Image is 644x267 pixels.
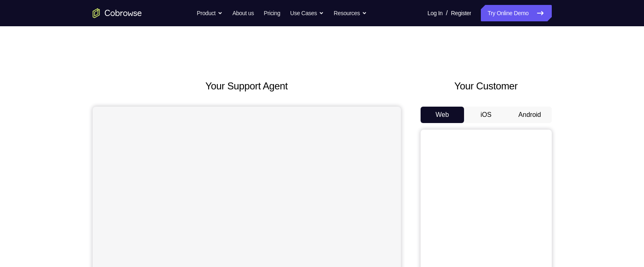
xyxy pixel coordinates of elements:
h2: Your Customer [421,79,552,94]
a: Go to the home page [93,8,142,18]
a: About us [232,5,254,21]
button: Android [508,107,552,123]
span: / [446,8,448,18]
a: Register [451,5,471,21]
button: Product [197,5,223,21]
a: Log In [428,5,443,21]
a: Try Online Demo [481,5,551,21]
h2: Your Support Agent [93,79,401,94]
button: iOS [464,107,508,123]
a: Pricing [264,5,280,21]
button: Web [421,107,464,123]
button: Use Cases [290,5,324,21]
button: Resources [334,5,367,21]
